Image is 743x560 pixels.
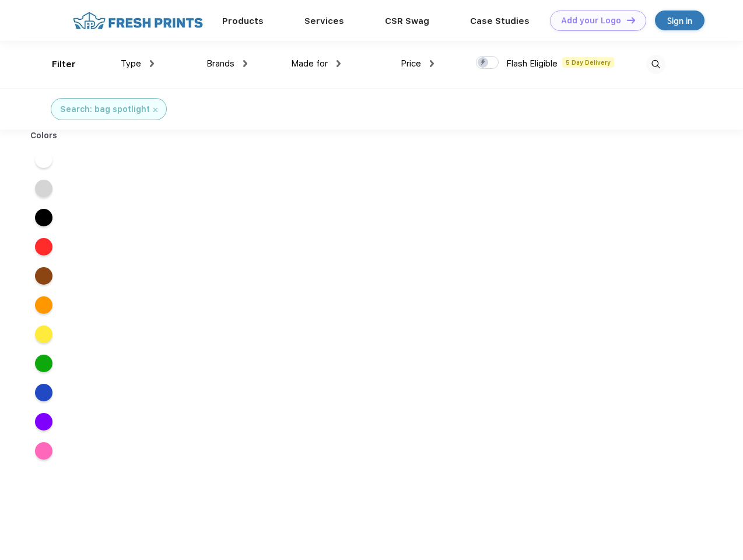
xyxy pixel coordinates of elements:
[667,14,692,27] div: Sign in
[655,10,705,30] a: Sign in
[562,57,614,68] span: 5 Day Delivery
[150,60,154,67] img: dropdown.png
[337,60,341,67] img: dropdown.png
[430,60,434,67] img: dropdown.png
[561,16,621,26] div: Add your Logo
[60,103,150,116] div: Search: bag spotlight
[206,58,234,69] span: Brands
[222,16,264,26] a: Products
[153,108,157,112] img: filter_cancel.svg
[22,129,66,142] div: Colors
[69,10,206,31] img: fo%20logo%202.webp
[121,58,141,69] span: Type
[52,58,76,71] div: Filter
[291,58,328,69] span: Made for
[627,17,635,23] img: DT
[646,55,665,74] img: desktop_search.svg
[401,58,421,69] span: Price
[243,60,247,67] img: dropdown.png
[506,58,558,69] span: Flash Eligible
